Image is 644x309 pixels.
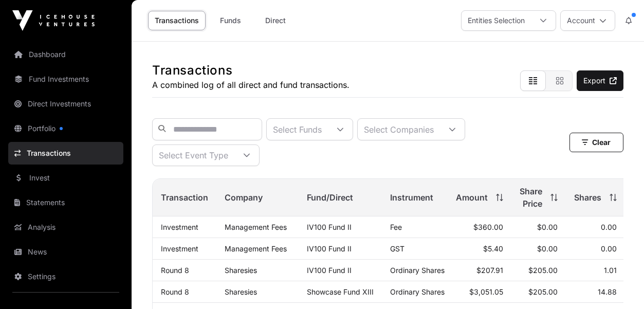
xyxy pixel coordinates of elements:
[593,260,644,309] iframe: Chat Widget
[8,117,123,140] a: Portfolio
[8,167,123,189] a: Invest
[601,223,617,231] span: 0.00
[8,216,123,239] a: Analysis
[574,191,601,204] span: Shares
[225,223,290,231] p: Management Fees
[537,244,558,253] span: $0.00
[520,185,542,210] span: Share Price
[601,244,617,253] span: 0.00
[448,238,511,260] td: $5.40
[8,191,123,214] a: Statements
[152,62,349,79] h1: Transactions
[448,260,511,281] td: $207.91
[390,191,433,204] span: Instrument
[148,11,206,30] a: Transactions
[8,93,123,115] a: Direct Investments
[161,244,198,253] a: Investment
[225,266,257,275] a: Sharesies
[307,223,352,231] a: IV100 Fund II
[307,191,353,204] span: Fund/Direct
[462,11,531,30] div: Entities Selection
[152,79,349,91] p: A combined log of all direct and fund transactions.
[12,10,95,31] img: Icehouse Ventures Logo
[8,241,123,263] a: News
[153,145,234,166] div: Select Event Type
[225,244,290,253] p: Management Fees
[528,266,558,275] span: $205.00
[569,133,623,152] button: Clear
[528,287,558,296] span: $205.00
[161,191,208,204] span: Transaction
[210,11,251,30] a: Funds
[8,43,123,66] a: Dashboard
[8,142,123,165] a: Transactions
[307,266,352,275] a: IV100 Fund II
[225,287,257,296] a: Sharesies
[537,223,558,231] span: $0.00
[267,119,328,140] div: Select Funds
[456,191,488,204] span: Amount
[448,281,511,303] td: $3,051.05
[560,10,615,31] button: Account
[307,244,352,253] a: IV100 Fund II
[161,266,189,275] a: Round 8
[390,287,445,296] span: Ordinary Shares
[161,223,198,231] a: Investment
[390,266,445,275] span: Ordinary Shares
[358,119,440,140] div: Select Companies
[390,244,404,253] span: GST
[307,287,374,296] a: Showcase Fund XIII
[390,223,402,231] span: Fee
[225,191,263,204] span: Company
[255,11,296,30] a: Direct
[8,265,123,288] a: Settings
[448,216,511,238] td: $360.00
[8,68,123,90] a: Fund Investments
[161,287,189,296] a: Round 8
[577,70,623,91] a: Export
